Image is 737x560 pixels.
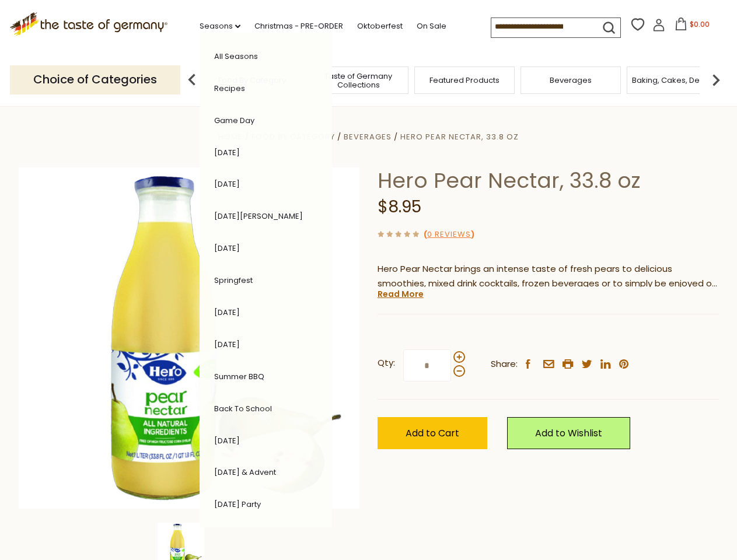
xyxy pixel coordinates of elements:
img: next arrow [704,68,728,92]
a: [DATE] [214,307,240,318]
button: Add to Cart [378,417,487,449]
a: Recipes [214,83,245,94]
p: Hero Pear Nectar brings an intense taste of fresh pears to delicious smoothies, mixed drink cockt... [378,262,719,291]
a: Christmas - PRE-ORDER [254,20,343,33]
a: Taste of Germany Collections [312,72,405,89]
a: [DATE] [214,178,240,190]
span: $0.00 [690,19,710,29]
a: Baking, Cakes, Desserts [632,76,722,85]
span: Add to Cart [406,426,459,440]
a: Beverages [550,76,592,85]
a: Featured Products [429,76,500,85]
img: Hero Pear Nectar, 33.8 oz [19,167,360,509]
a: On Sale [417,20,446,33]
a: Oktoberfest [357,20,403,33]
a: Read More [378,288,424,300]
a: [DATE] & Advent [214,467,276,478]
a: All Seasons [214,51,258,62]
a: [DATE][PERSON_NAME] [214,211,303,222]
a: [DATE] [214,339,240,350]
a: Hero Pear Nectar, 33.8 oz [400,131,519,142]
button: $0.00 [668,17,717,35]
a: Beverages [344,131,392,142]
span: Share: [491,357,518,372]
a: [DATE] [214,435,240,446]
a: Seasons [200,20,240,33]
strong: Qty: [378,356,395,370]
h1: Hero Pear Nectar, 33.8 oz [378,167,719,194]
p: Choice of Categories [10,65,180,94]
a: [DATE] [214,243,240,254]
a: Add to Wishlist [507,417,630,449]
input: Qty: [403,349,451,381]
a: 0 Reviews [427,229,471,241]
span: ( ) [424,229,474,240]
a: Summer BBQ [214,371,264,382]
a: Game Day [214,115,254,126]
a: [DATE] Party [214,499,261,510]
a: Back to School [214,403,272,414]
span: $8.95 [378,195,421,218]
a: Springfest [214,275,253,286]
a: [DATE] [214,147,240,158]
img: previous arrow [180,68,204,92]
